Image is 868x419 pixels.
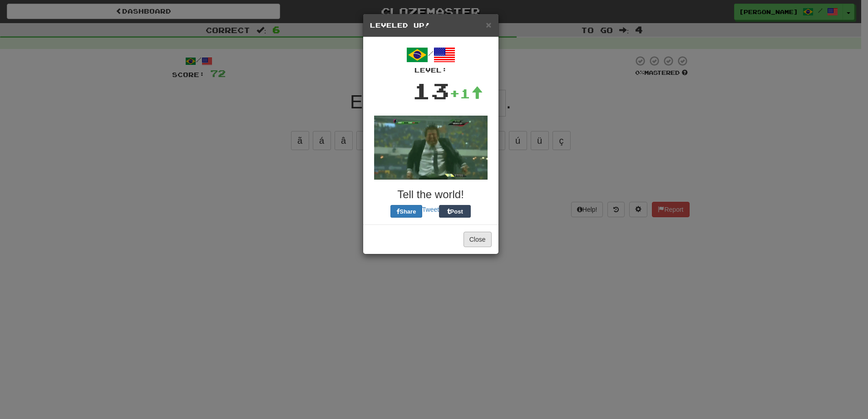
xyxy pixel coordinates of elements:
[370,44,492,75] div: /
[464,232,492,247] button: Close
[486,20,491,29] button: Close
[374,116,488,180] img: soccer-coach-2-a9306edb2ed3f6953285996bb4238f2040b39cbea5cfbac61ac5b5c8179d3151.gif
[370,21,492,30] h5: Leveled Up!
[412,75,449,107] div: 13
[370,66,492,75] div: Level:
[422,206,439,213] a: Tweet
[370,189,492,200] h3: Tell the world!
[390,205,422,218] button: Share
[439,205,471,218] button: Post
[449,84,483,102] div: +1
[486,19,491,30] span: ×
